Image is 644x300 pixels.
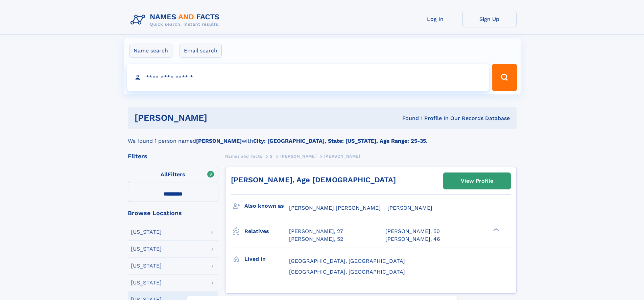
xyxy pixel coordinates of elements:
a: [PERSON_NAME], 50 [385,228,440,235]
a: Names and Facts [225,152,262,160]
a: S [270,152,273,160]
span: [PERSON_NAME] [PERSON_NAME] [289,205,381,211]
span: [PERSON_NAME] [387,205,432,211]
div: We found 1 person named with . [128,129,517,145]
div: Browse Locations [128,210,218,216]
label: Filters [128,167,218,183]
span: [GEOGRAPHIC_DATA], [GEOGRAPHIC_DATA] [289,269,405,275]
a: [PERSON_NAME], 27 [289,228,343,235]
b: [PERSON_NAME] [196,138,242,144]
a: [PERSON_NAME] [280,152,316,160]
h3: Also known as [244,200,289,212]
span: All [161,171,168,178]
b: City: [GEOGRAPHIC_DATA], State: [US_STATE], Age Range: 25-35 [253,138,426,144]
a: View Profile [444,173,510,189]
div: View Profile [461,173,493,189]
h3: Relatives [244,226,289,237]
a: [PERSON_NAME], 46 [385,235,440,243]
div: [US_STATE] [131,280,162,285]
span: [GEOGRAPHIC_DATA], [GEOGRAPHIC_DATA] [289,258,405,264]
div: Filters [128,153,218,159]
a: Sign Up [462,11,517,27]
span: [PERSON_NAME] [324,154,360,159]
a: Log In [408,11,462,27]
h1: [PERSON_NAME] [135,114,305,122]
div: [US_STATE] [131,229,162,235]
img: Logo Names and Facts [128,11,225,29]
div: [US_STATE] [131,246,162,252]
button: Search Button [492,64,517,91]
a: [PERSON_NAME], 52 [289,235,343,243]
div: Found 1 Profile In Our Records Database [305,115,510,122]
input: search input [127,64,489,91]
span: S [270,154,273,159]
h3: Lived in [244,253,289,265]
label: Email search [180,44,222,58]
div: [US_STATE] [131,263,162,269]
div: ❯ [492,228,500,232]
label: Name search [129,44,172,58]
a: [PERSON_NAME], Age [DEMOGRAPHIC_DATA] [231,176,396,184]
span: [PERSON_NAME] [280,154,316,159]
